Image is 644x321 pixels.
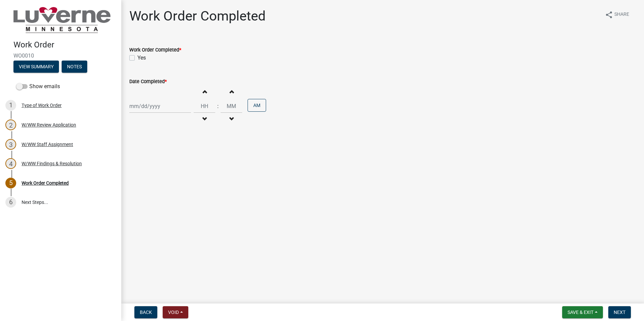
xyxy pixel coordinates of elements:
button: Void [163,306,188,318]
wm-modal-confirm: Notes [62,64,87,70]
div: 2 [5,119,16,130]
div: : [215,102,221,110]
button: View Summary [13,61,59,73]
span: Share [614,11,629,19]
label: Date Completed [129,79,167,84]
input: Hours [194,99,215,113]
button: Next [608,306,631,318]
span: Next [614,310,625,315]
div: 5 [5,178,16,188]
h4: Work Order [13,40,116,50]
div: W/WW Review Application [22,122,76,127]
div: 4 [5,158,16,169]
wm-modal-confirm: Summary [13,64,59,70]
i: share [605,11,613,19]
div: W/WW Staff Assignment [22,142,73,147]
div: 6 [5,197,16,208]
span: WO0010 [13,52,108,59]
input: mm/dd/yyyy [129,99,191,113]
div: Type of Work Order [22,103,62,108]
div: W/WW Findings & Resolution [22,161,82,166]
button: shareShare [600,8,635,21]
h1: Work Order Completed [129,8,266,24]
button: AM [248,99,266,112]
input: Minutes [221,99,242,113]
label: Show emails [16,82,60,91]
span: Back [140,310,152,315]
div: Work Order Completed [22,181,69,185]
span: Save & Exit [568,310,593,315]
label: Yes [137,54,146,62]
button: Save & Exit [562,306,603,318]
div: 1 [5,100,16,111]
div: 3 [5,139,16,150]
img: City of Luverne, Minnesota [13,7,110,33]
button: Back [134,306,157,318]
span: Void [168,310,179,315]
button: Notes [62,61,87,73]
label: Work Order Completed [129,48,181,52]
